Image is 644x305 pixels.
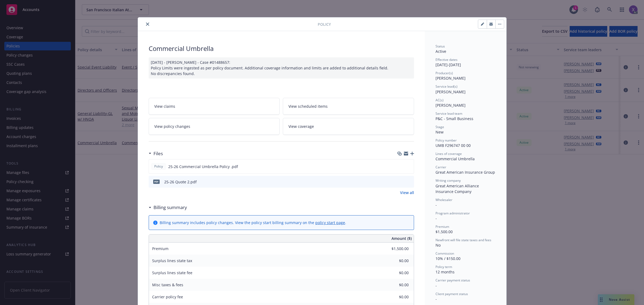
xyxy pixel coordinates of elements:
span: Policy number [436,138,457,143]
span: UMB F296747 00 00 [436,143,471,148]
button: preview file [407,164,412,169]
span: pdf [153,180,160,184]
span: View policy changes [154,124,190,129]
span: 12 months [436,269,455,274]
span: View claims [154,103,175,109]
span: - [436,216,437,221]
span: Policy term [436,265,452,269]
input: 0.00 [377,257,412,265]
span: Lines of coverage [436,151,462,156]
span: Effective dates [436,57,458,62]
span: Stage [436,125,444,129]
span: Service lead team [436,111,462,116]
div: Billing summary includes policy changes. View the policy start billing summary on the . [160,220,346,225]
span: AC(s) [436,98,444,102]
button: download file [398,164,402,169]
div: Billing summary [149,204,187,211]
span: No [436,243,441,248]
span: Writing company [436,178,461,183]
div: Commercial Umbrella [436,156,496,162]
a: View coverage [283,118,414,135]
input: 0.00 [377,245,412,253]
span: Carrier payment status [436,278,470,282]
input: 0.00 [377,281,412,289]
span: Client payment status [436,292,468,296]
span: Status [436,44,445,49]
a: View all [400,190,414,195]
div: 25-26 Quote 2.pdf [164,179,197,185]
span: - [436,283,437,288]
span: View scheduled items [288,103,328,109]
span: Producer(s) [436,71,453,75]
span: Premium [436,224,449,229]
span: Premium [152,246,169,251]
h3: Files [153,150,163,157]
span: 25-26 Commercial Umbrella Policy .pdf [168,164,238,169]
button: download file [398,179,403,185]
a: View scheduled items [283,98,414,115]
span: Great American Insurance Group [436,170,495,175]
span: Active [436,49,446,54]
span: Surplus lines state tax [152,258,192,263]
span: Amount ($) [391,236,412,241]
div: Commercial Umbrella [149,44,414,53]
span: Newfront will file state taxes and fees [436,238,491,242]
h3: Billing summary [153,204,187,211]
span: Program administrator [436,211,470,215]
a: View claims [149,98,280,115]
div: [DATE] - [PERSON_NAME] - Case #01488657: Policy Limits were ingested as per policy document. Addi... [149,57,414,79]
div: Files [149,150,163,157]
a: policy start page [315,220,345,225]
input: 0.00 [377,293,412,301]
span: Service lead(s) [436,84,458,89]
span: View coverage [288,124,314,129]
div: [DATE] - [DATE] [436,57,496,68]
button: close [144,21,151,27]
span: P&C - Small Business [436,116,473,121]
span: Surplus lines state fee [152,270,192,275]
input: 0.00 [377,269,412,277]
span: Wholesaler [436,198,452,202]
span: Great American Alliance Insurance Company [436,183,480,194]
button: preview file [407,179,412,185]
span: New [436,129,444,135]
span: 10% / $150.00 [436,256,460,261]
span: $1,500.00 [436,229,453,234]
span: Carrier [436,165,446,169]
span: - [436,296,437,302]
span: Carrier policy fee [152,294,183,299]
span: [PERSON_NAME] [436,89,466,94]
span: [PERSON_NAME] [436,103,466,108]
span: - [436,202,437,207]
span: Policy [318,21,331,27]
a: View policy changes [149,118,280,135]
span: [PERSON_NAME] [436,76,466,81]
span: Commission [436,251,454,256]
span: Misc taxes & fees [152,282,183,287]
span: Policy [153,164,164,169]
